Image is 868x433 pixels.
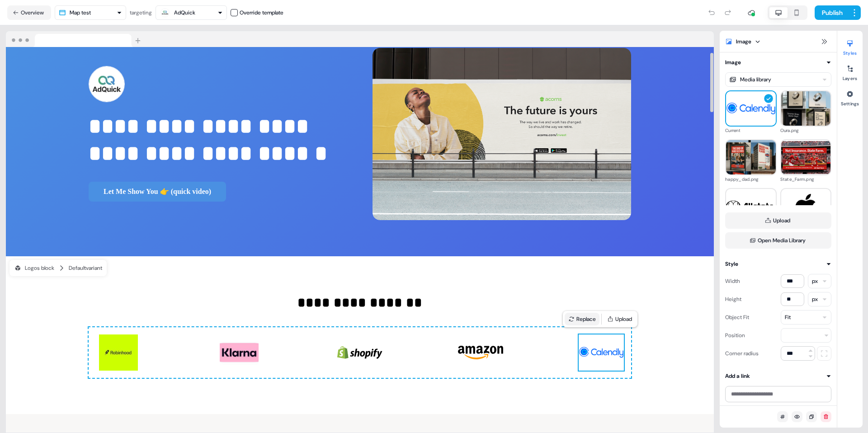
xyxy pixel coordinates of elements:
div: Width [725,274,740,288]
img: Current [726,90,776,127]
button: Image [725,58,831,67]
img: allstate-logo-black.png [726,189,776,223]
img: Image [373,48,631,220]
img: Oura.png [781,84,831,133]
img: Image [458,334,503,371]
img: Browser topbar [6,31,145,47]
img: happy_dad.png [726,120,776,194]
div: Fit [785,313,791,322]
img: apple.png [781,192,831,220]
div: State_Farm.png [780,175,832,184]
button: Add a link [725,372,831,381]
button: Upload [725,212,831,229]
div: ImageImageImageImageImage [89,327,631,378]
div: Corner radius [725,346,759,361]
div: Image [736,37,751,46]
div: happy_dad.png [725,175,777,184]
button: Styles [837,36,863,56]
img: Image [337,334,382,371]
div: Oura.png [780,127,832,135]
img: Image [579,334,624,371]
div: Object Fit [725,310,749,325]
button: Upload [604,313,636,325]
div: Style [725,259,738,268]
div: Current [725,127,777,135]
div: Map test [70,8,91,17]
div: px [812,295,818,304]
div: Add a link [725,372,750,381]
div: Logos block [14,264,54,273]
button: Let Me Show You 👉 (quick video) [89,182,226,202]
div: AdQuick [174,8,195,17]
div: Image [725,58,741,67]
img: Image [96,334,141,371]
div: Height [725,292,741,306]
button: Open Media Library [725,232,831,249]
div: Media library [740,75,771,84]
img: Image [217,334,262,371]
button: Replace [565,313,599,325]
img: State_Farm.png [781,141,831,174]
div: targeting [130,8,152,17]
button: Publish [815,5,848,20]
button: Overview [7,5,51,20]
button: Settings [837,87,863,107]
button: Style [725,259,831,268]
div: Default variant [69,264,102,273]
button: AdQuick [156,5,227,20]
div: px [812,277,818,286]
button: Fit [781,310,831,325]
div: Position [725,328,745,343]
div: Override template [240,8,283,17]
div: Let Me Show You 👉 (quick video) [89,182,347,202]
button: Layers [837,61,863,81]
